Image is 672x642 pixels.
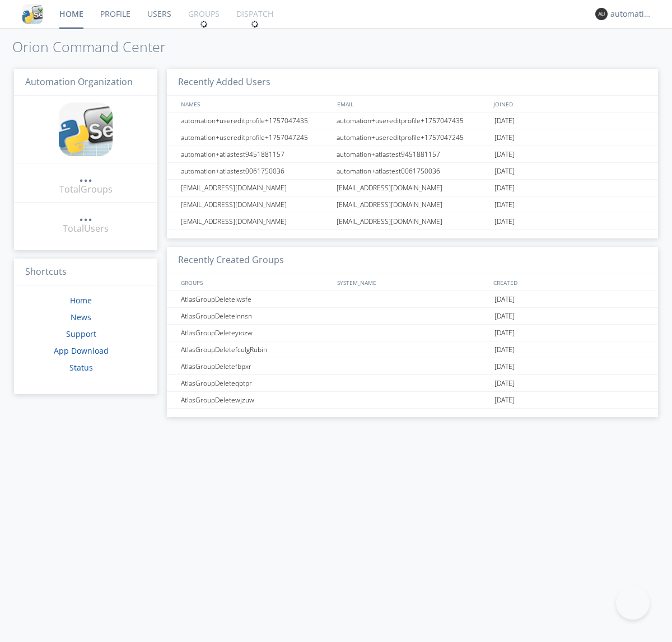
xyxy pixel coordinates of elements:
[334,196,492,213] div: [EMAIL_ADDRESS][DOMAIN_NAME]
[334,274,491,290] div: SYSTEM_NAME
[178,163,333,179] div: automation+atlastest0061750036
[178,213,333,229] div: [EMAIL_ADDRESS][DOMAIN_NAME]
[178,358,333,374] div: AtlasGroupDeletefbpxr
[178,196,333,213] div: [EMAIL_ADDRESS][DOMAIN_NAME]
[251,20,259,28] img: spin.svg
[178,291,333,307] div: AtlasGroupDeletelwsfe
[22,4,43,24] img: cddb5a64eb264b2086981ab96f4c1ba7
[167,392,658,409] a: AtlasGroupDeletewjzuw[DATE]
[167,129,658,146] a: automation+usereditprofile+1757047245automation+usereditprofile+1757047245[DATE]
[71,312,91,322] a: News
[494,213,515,230] span: [DATE]
[494,341,515,358] span: [DATE]
[178,180,333,196] div: [EMAIL_ADDRESS][DOMAIN_NAME]
[167,358,658,375] a: AtlasGroupDeletefbpxr[DATE]
[491,96,647,112] div: JOINED
[178,308,333,324] div: AtlasGroupDeletelnnsn
[595,8,608,20] img: 373638.png
[167,325,658,341] a: AtlasGroupDeleteyiozw[DATE]
[494,291,515,308] span: [DATE]
[167,69,658,96] h3: Recently Added Users
[178,146,333,162] div: automation+atlastest9451881157
[167,341,658,358] a: AtlasGroupDeletefculgRubin[DATE]
[167,213,658,230] a: [EMAIL_ADDRESS][DOMAIN_NAME][EMAIL_ADDRESS][DOMAIN_NAME][DATE]
[494,129,515,146] span: [DATE]
[494,146,515,163] span: [DATE]
[79,209,92,221] div: ...
[167,146,658,163] a: automation+atlastest9451881157automation+atlastest9451881157[DATE]
[334,113,492,129] div: automation+usereditprofile+1757047435
[66,329,96,339] a: Support
[178,96,332,112] div: NAMES
[178,341,333,358] div: AtlasGroupDeletefculgRubin
[334,96,491,112] div: EMAIL
[334,129,492,146] div: automation+usereditprofile+1757047245
[494,375,515,392] span: [DATE]
[334,163,492,179] div: automation+atlastest0061750036
[167,308,658,325] a: AtlasGroupDeletelnnsn[DATE]
[334,180,492,196] div: [EMAIL_ADDRESS][DOMAIN_NAME]
[167,291,658,308] a: AtlasGroupDeletelwsfe[DATE]
[178,375,333,391] div: AtlasGroupDeleteqbtpr
[167,196,658,213] a: [EMAIL_ADDRESS][DOMAIN_NAME][EMAIL_ADDRESS][DOMAIN_NAME][DATE]
[494,392,515,409] span: [DATE]
[167,163,658,180] a: automation+atlastest0061750036automation+atlastest0061750036[DATE]
[494,325,515,341] span: [DATE]
[167,180,658,196] a: [EMAIL_ADDRESS][DOMAIN_NAME][EMAIL_ADDRESS][DOMAIN_NAME][DATE]
[494,308,515,325] span: [DATE]
[494,163,515,180] span: [DATE]
[63,222,109,235] div: Total Users
[494,180,515,196] span: [DATE]
[491,274,647,290] div: CREATED
[616,586,650,620] iframe: Toggle Customer Support
[178,129,333,146] div: automation+usereditprofile+1757047245
[494,358,515,375] span: [DATE]
[178,392,333,408] div: AtlasGroupDeletewjzuw
[79,170,92,181] div: ...
[200,20,208,28] img: spin.svg
[610,8,652,20] div: automation+atlas0011
[494,113,515,129] span: [DATE]
[59,102,113,156] img: cddb5a64eb264b2086981ab96f4c1ba7
[167,113,658,129] a: automation+usereditprofile+1757047435automation+usereditprofile+1757047435[DATE]
[178,274,332,290] div: GROUPS
[178,325,333,341] div: AtlasGroupDeleteyiozw
[334,146,492,162] div: automation+atlastest9451881157
[334,213,492,229] div: [EMAIL_ADDRESS][DOMAIN_NAME]
[167,375,658,392] a: AtlasGroupDeleteqbtpr[DATE]
[178,113,333,129] div: automation+usereditprofile+1757047435
[167,247,658,274] h3: Recently Created Groups
[59,183,113,196] div: Total Groups
[79,170,92,183] a: ...
[494,196,515,213] span: [DATE]
[79,209,92,222] a: ...
[54,345,109,356] a: App Download
[14,259,157,286] h3: Shortcuts
[69,362,93,373] a: Status
[70,295,92,306] a: Home
[25,76,133,88] span: Automation Organization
